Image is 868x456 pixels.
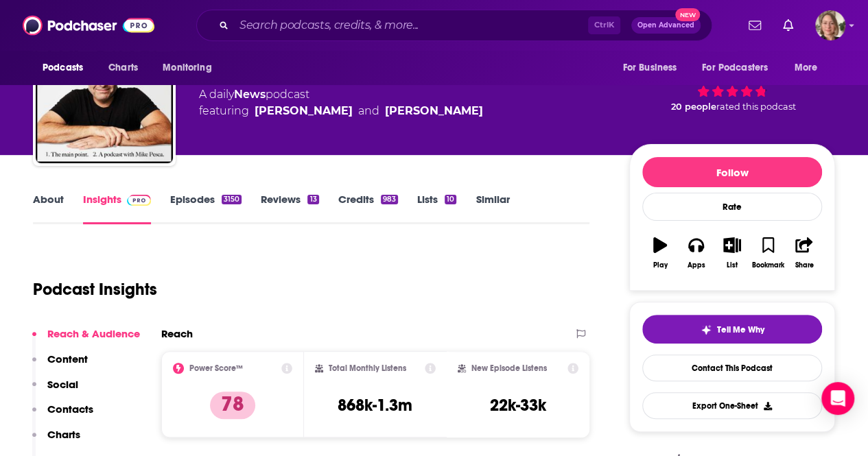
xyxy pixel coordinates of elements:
div: 983 [381,195,398,204]
div: 3150 [222,195,242,204]
button: open menu [693,55,788,81]
a: Lists10 [417,193,456,224]
div: Rate [642,193,822,221]
span: New [675,8,700,21]
span: More [795,58,818,77]
button: open menu [613,55,694,81]
a: Similar [476,193,509,224]
h2: Total Monthly Listens [329,363,406,373]
button: Contacts [32,403,93,428]
button: open menu [33,55,101,81]
div: Search podcasts, credits, & more... [196,10,712,41]
div: List [727,261,738,269]
h1: Podcast Insights [33,279,157,300]
div: Apps [688,261,705,269]
button: Follow [642,157,822,187]
button: open menu [785,55,835,81]
span: Ctrl K [588,16,620,34]
a: Contact This Podcast [642,355,822,381]
p: Reach & Audience [47,327,140,340]
img: User Profile [815,10,845,40]
a: Episodes3150 [170,193,242,224]
span: and [358,103,379,119]
p: Content [47,352,88,365]
p: Contacts [47,403,93,416]
button: Bookmark [750,228,786,278]
span: rated this podcast [716,101,796,112]
a: News [234,88,266,101]
div: 13 [307,195,318,204]
span: For Podcasters [702,58,768,77]
a: Reviews13 [261,193,318,224]
button: Play [642,228,678,278]
a: Show notifications dropdown [743,14,766,37]
img: Podchaser - Follow, Share and Rate Podcasts [23,12,154,38]
img: The Gist [36,26,173,163]
span: Logged in as AriFortierPr [815,10,845,40]
button: open menu [153,55,229,81]
p: 78 [210,392,255,419]
div: [PERSON_NAME] [385,103,483,119]
h3: 868k-1.3m [338,395,412,416]
a: Show notifications dropdown [777,14,799,37]
div: Share [795,261,813,269]
div: Play [653,261,668,269]
button: tell me why sparkleTell Me Why [642,315,822,344]
button: Show profile menu [815,10,845,40]
a: Credits983 [338,193,398,224]
button: Charts [32,428,80,453]
div: Open Intercom Messenger [821,382,854,415]
button: Open AdvancedNew [631,17,701,34]
img: Podchaser Pro [127,195,151,206]
span: featuring [199,103,483,119]
a: Mike Pesca [255,103,353,119]
div: A daily podcast [199,86,483,119]
span: Monitoring [163,58,211,77]
button: Apps [678,228,714,278]
a: InsightsPodchaser Pro [83,193,151,224]
p: Social [47,378,78,391]
span: Open Advanced [637,22,694,29]
h2: New Episode Listens [471,363,547,373]
input: Search podcasts, credits, & more... [234,14,588,36]
h3: 22k-33k [490,395,546,416]
span: For Business [622,58,677,77]
img: tell me why sparkle [701,324,712,335]
button: Reach & Audience [32,327,140,352]
a: About [33,193,64,224]
button: List [714,228,750,278]
button: Content [32,352,88,378]
button: Export One-Sheet [642,392,822,419]
button: Share [786,228,822,278]
div: Bookmark [752,261,784,269]
div: 10 [445,195,456,204]
p: Charts [47,428,80,441]
span: 20 people [671,101,716,112]
span: Podcasts [43,58,83,77]
h2: Reach [161,327,193,340]
button: Social [32,378,78,403]
span: Tell Me Why [717,324,764,335]
span: Charts [108,58,138,77]
a: Charts [99,55,146,81]
h2: Power Score™ [189,363,243,373]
